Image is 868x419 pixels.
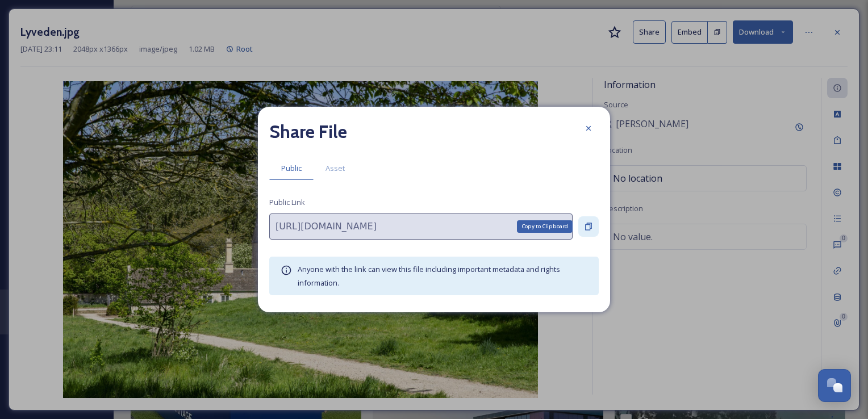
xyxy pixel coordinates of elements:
[269,197,305,208] span: Public Link
[325,163,345,174] span: Asset
[517,220,573,233] div: Copy to Clipboard
[818,369,851,402] button: Open Chat
[298,264,560,288] span: Anyone with the link can view this file including important metadata and rights information.
[281,163,302,174] span: Public
[269,118,347,145] h2: Share File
